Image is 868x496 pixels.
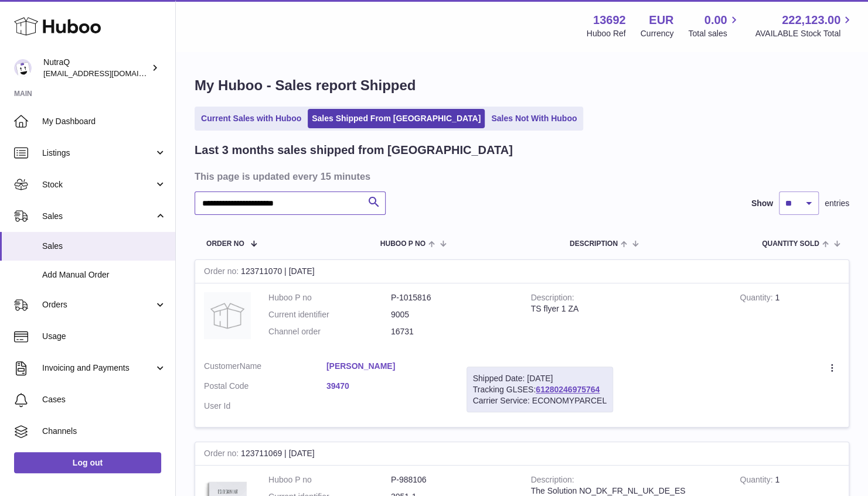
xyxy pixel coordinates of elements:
div: Huboo Ref [587,28,626,39]
a: Log out [14,452,161,473]
strong: Quantity [740,475,775,487]
dt: User Id [204,401,326,412]
span: Orders [42,299,154,310]
a: [PERSON_NAME] [326,361,449,372]
strong: 13692 [593,12,626,28]
span: Huboo P no [380,240,426,248]
span: Stock [42,179,154,190]
h3: This page is updated every 15 minutes [195,170,846,183]
div: 123711070 | [DATE] [195,260,849,283]
strong: Description [531,475,574,487]
a: 0.00 Total sales [688,12,740,39]
dt: Huboo P no [268,292,391,303]
div: 123711069 | [DATE] [195,442,849,466]
img: no-photo.jpg [204,292,251,339]
span: Customer [204,361,240,371]
div: Carrier Service: ECONOMYPARCEL [473,395,607,406]
span: Order No [206,240,244,248]
td: 1 [731,283,849,352]
dd: P-1015816 [391,292,513,303]
span: Total sales [688,28,740,39]
h1: My Huboo - Sales report Shipped [195,76,849,95]
a: Sales Not With Huboo [487,109,581,128]
a: Current Sales with Huboo [197,109,305,128]
a: 39470 [326,381,449,392]
span: Cases [42,394,166,405]
a: Sales Shipped From [GEOGRAPHIC_DATA] [308,109,485,128]
span: 222,123.00 [782,12,840,28]
dt: Current identifier [268,309,391,320]
span: Description [570,240,618,248]
strong: Quantity [740,293,775,305]
span: AVAILABLE Stock Total [755,28,854,39]
span: Channels [42,426,166,437]
span: My Dashboard [42,116,166,127]
span: entries [825,198,849,209]
div: Shipped Date: [DATE] [473,373,607,384]
span: Add Manual Order [42,269,166,281]
dd: P-988106 [391,474,513,485]
h2: Last 3 months sales shipped from [GEOGRAPHIC_DATA] [195,142,513,158]
div: TS flyer 1 ZA [531,303,723,314]
span: Quantity Sold [762,240,819,248]
strong: Order no [204,449,241,461]
div: Currency [641,28,674,39]
dt: Channel order [268,326,391,337]
a: 222,123.00 AVAILABLE Stock Total [755,12,854,39]
span: Sales [42,241,166,252]
span: 0.00 [704,12,727,28]
dt: Name [204,361,326,375]
span: Usage [42,331,166,342]
span: Sales [42,211,154,222]
label: Show [751,198,773,209]
dd: 9005 [391,309,513,320]
a: 61280246975764 [536,385,600,394]
span: Listings [42,148,154,159]
span: Invoicing and Payments [42,362,154,374]
div: Tracking GLSES: [467,367,613,413]
img: log@nutraq.com [14,59,32,77]
span: [EMAIL_ADDRESS][DOMAIN_NAME] [43,69,172,78]
strong: Order no [204,266,241,279]
dd: 16731 [391,326,513,337]
dt: Postal Code [204,381,326,395]
dt: Huboo P no [268,474,391,485]
strong: EUR [649,12,673,28]
strong: Description [531,293,574,305]
div: NutraQ [43,57,149,79]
